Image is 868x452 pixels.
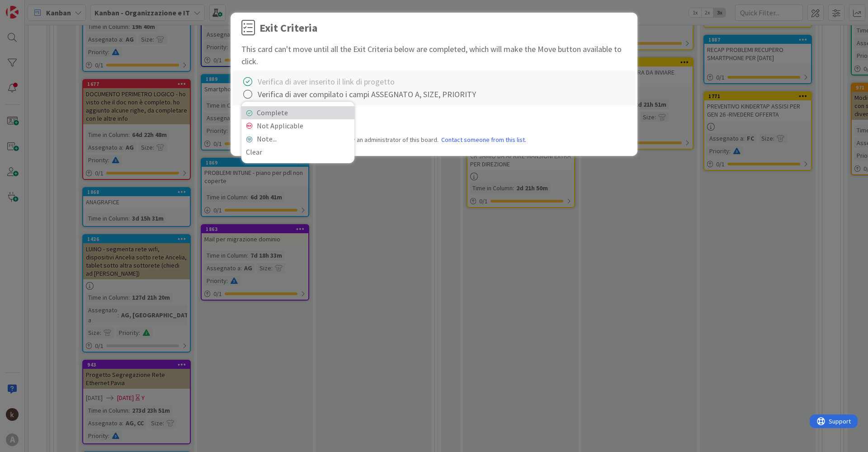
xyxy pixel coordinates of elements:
[241,106,354,119] a: Complete
[19,1,41,12] span: Support
[441,135,526,145] a: Contact someone from this list.
[241,119,354,132] a: Not Applicable
[258,75,395,88] div: Verifica di aver inserito il link di progetto
[241,132,354,146] a: Note...
[241,135,627,145] div: Note: Exit Criteria is a board setting set by an administrator of this board.
[259,20,317,36] div: Exit Criteria
[241,43,627,67] div: This card can't move until all the Exit Criteria below are completed, which will make the Move bu...
[241,146,354,159] a: Clear
[258,88,476,100] div: Verifica di aver compilato i campi ASSEGNATO A, SIZE, PRIORITY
